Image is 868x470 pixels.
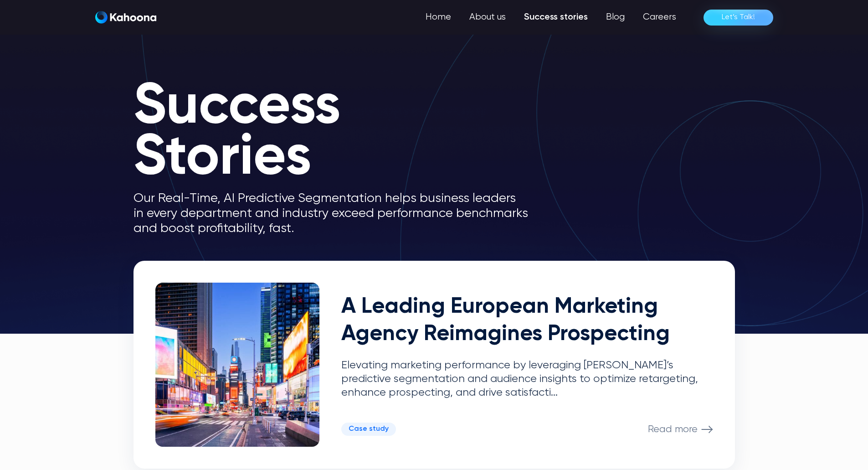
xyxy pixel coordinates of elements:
[349,425,389,434] div: Case study
[515,8,597,26] a: Success stories
[95,11,156,24] a: home
[134,261,735,469] a: A Leading European Marketing Agency Reimagines ProspectingElevating marketing performance by leve...
[648,424,698,435] p: Read more
[722,10,755,25] div: Let’s Talk!
[95,11,156,24] img: Kahoona logo white
[341,294,713,348] h2: A Leading European Marketing Agency Reimagines Prospecting
[634,8,685,26] a: Careers
[597,8,634,26] a: Blog
[134,82,544,184] h1: Success Stories
[704,10,773,26] a: Let’s Talk!
[134,191,544,236] p: Our Real-Time, AI Predictive Segmentation helps business leaders in every department and industry...
[460,8,515,26] a: About us
[416,8,460,26] a: Home
[341,359,713,399] p: Elevating marketing performance by leveraging [PERSON_NAME]’s predictive segmentation and audienc...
